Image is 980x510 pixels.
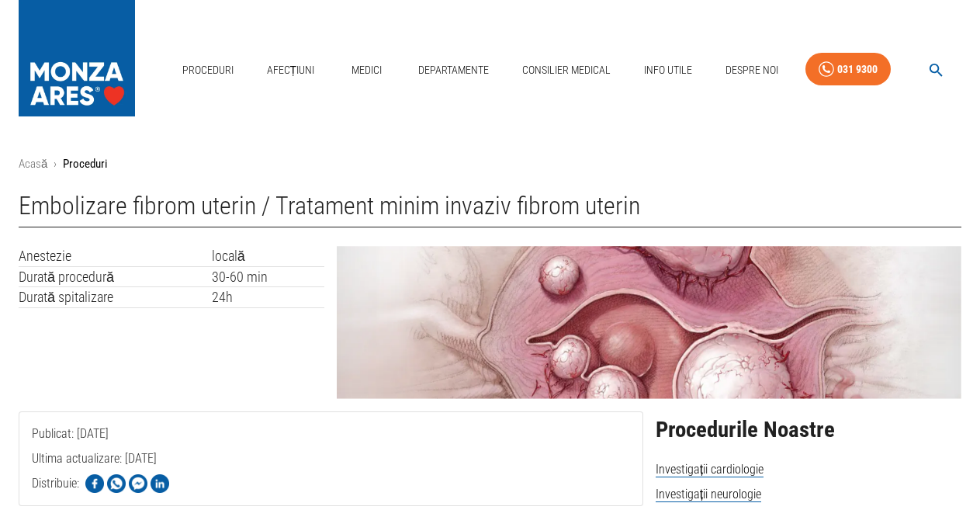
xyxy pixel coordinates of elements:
[656,487,761,502] span: Investigații neurologie
[54,155,57,173] li: ›
[107,474,126,493] img: Share on WhatsApp
[176,54,240,86] a: Proceduri
[32,426,109,503] span: Publicat: [DATE]
[32,474,79,493] p: Distribuie:
[151,474,169,493] img: Share on LinkedIn
[337,246,961,399] img: Embolizare fibrom uterin - Tratament minim invaziv | MONZA ARES
[837,60,878,79] div: 031 9300
[19,246,212,266] td: Anestezie
[212,246,325,266] td: locală
[412,54,495,86] a: Departamente
[63,155,107,173] p: Proceduri
[656,462,764,477] span: Investigații cardiologie
[516,54,617,86] a: Consilier Medical
[19,266,212,287] td: Durată procedură
[805,53,891,86] a: 031 9300
[638,54,698,86] a: Info Utile
[261,54,321,86] a: Afecțiuni
[656,418,961,442] h2: Procedurile Noastre
[19,192,961,227] h1: Embolizare fibrom uterin / Tratament minim invaziv fibrom uterin
[212,287,325,308] td: 24h
[719,54,784,86] a: Despre Noi
[129,474,147,493] img: Share on Facebook Messenger
[19,157,47,171] a: Acasă
[19,155,961,173] nav: breadcrumb
[212,266,325,287] td: 30-60 min
[85,474,104,493] img: Share on Facebook
[19,287,212,308] td: Durată spitalizare
[341,54,391,86] a: Medici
